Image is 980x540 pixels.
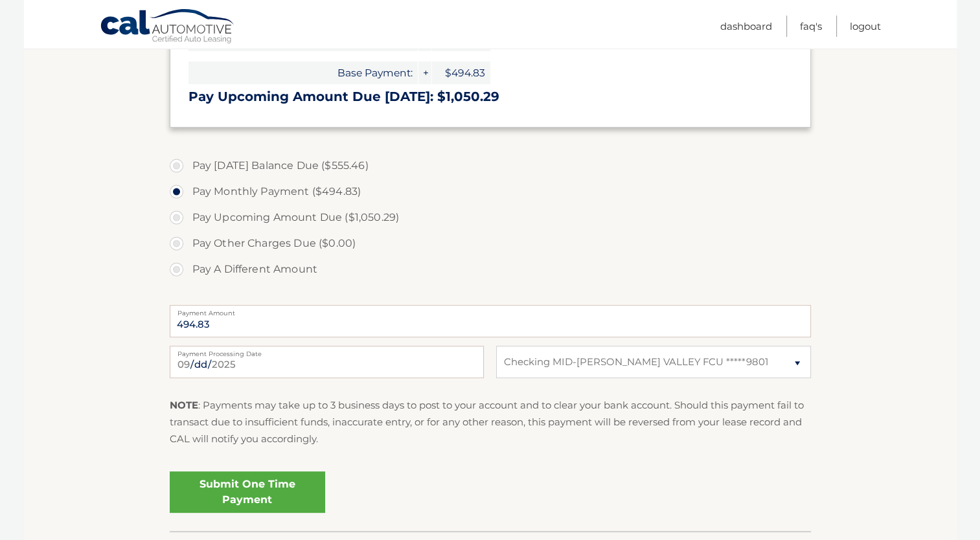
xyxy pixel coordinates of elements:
[720,16,772,37] a: Dashboard
[170,179,811,205] label: Pay Monthly Payment ($494.83)
[100,8,236,46] a: Cal Automotive
[170,153,811,179] label: Pay [DATE] Balance Due ($555.46)
[188,62,418,84] span: Base Payment:
[170,231,811,256] label: Pay Other Charges Due ($0.00)
[170,397,811,448] p: : Payments may take up to 3 business days to post to your account and to clear your bank account....
[170,346,484,356] label: Payment Processing Date
[800,16,822,37] a: FAQ's
[170,346,484,378] input: Payment Date
[170,256,811,282] label: Pay A Different Amount
[170,399,198,411] strong: NOTE
[850,16,881,37] a: Logout
[170,205,811,231] label: Pay Upcoming Amount Due ($1,050.29)
[170,471,325,513] a: Submit One Time Payment
[170,305,811,337] input: Payment Amount
[418,62,431,84] span: +
[188,89,792,105] h3: Pay Upcoming Amount Due [DATE]: $1,050.29
[432,62,490,84] span: $494.83
[170,305,811,315] label: Payment Amount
